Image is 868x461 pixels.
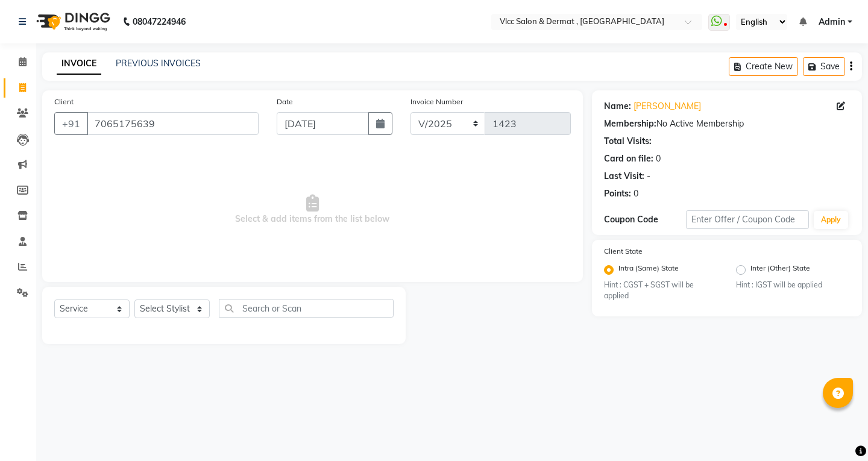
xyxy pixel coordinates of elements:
[750,263,810,277] label: Inter (Other) State
[736,280,850,290] small: Hint : IGST will be applied
[604,118,850,130] div: No Active Membership
[618,263,679,277] label: Intra (Same) State
[54,149,571,270] span: Select & add items from the list below
[819,16,845,28] span: Admin
[634,100,701,113] a: [PERSON_NAME]
[57,53,101,75] a: INVOICE
[87,112,259,135] input: Search by Name/Mobile/Email/Code
[604,118,656,130] div: Membership:
[656,152,661,165] div: 0
[729,57,798,76] button: Create New
[31,5,113,39] img: logo
[647,170,650,183] div: -
[604,135,652,148] div: Total Visits:
[803,57,845,76] button: Save
[54,96,74,107] label: Client
[604,100,631,113] div: Name:
[686,210,809,229] input: Enter Offer / Coupon Code
[604,187,631,200] div: Points:
[116,58,201,69] a: PREVIOUS INVOICES
[814,211,848,229] button: Apply
[604,170,644,183] div: Last Visit:
[133,5,186,39] b: 08047224946
[277,96,293,107] label: Date
[410,96,463,107] label: Invoice Number
[604,213,686,226] div: Coupon Code
[604,152,653,165] div: Card on file:
[634,187,638,200] div: 0
[54,112,88,135] button: +91
[604,246,643,257] label: Client State
[604,280,718,302] small: Hint : CGST + SGST will be applied
[219,299,394,318] input: Search or Scan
